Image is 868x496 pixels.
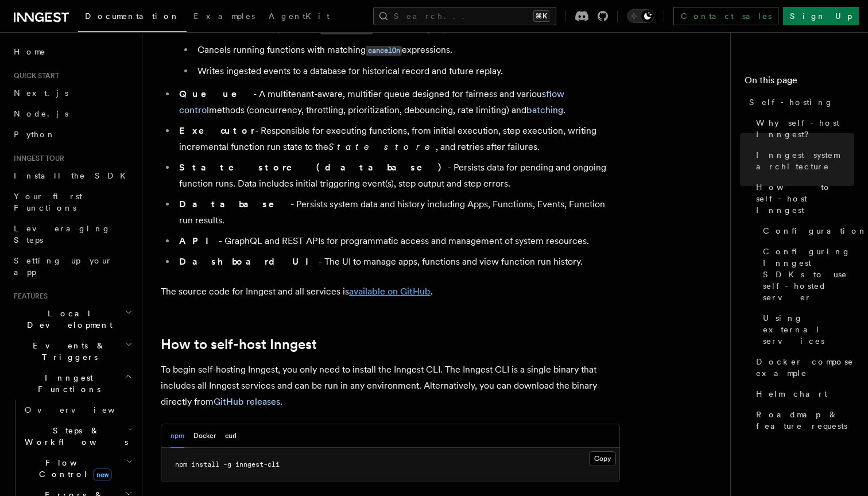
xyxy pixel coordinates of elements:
[269,11,330,21] span: AgentKit
[9,303,135,335] button: Local Development
[176,233,620,249] li: - GraphQL and REST APIs for programmatic access and management of system resources.
[673,7,778,25] a: Contact sales
[9,71,59,80] span: Quick start
[756,149,854,172] span: Inngest system architecture
[349,286,431,297] a: available on GitHub
[9,103,135,124] a: Node.js
[187,3,262,31] a: Examples
[176,254,620,270] li: - The UI to manage apps, functions and view function run history.
[9,340,125,363] span: Events & Triggers
[758,220,854,241] a: Configuration
[9,372,124,395] span: Inngest Functions
[756,117,854,140] span: Why self-host Inngest?
[225,424,237,448] button: curl
[373,7,556,25] button: Search...⌘K
[627,9,654,23] button: Toggle dark mode
[175,460,280,468] span: npm install -g inngest-cli
[751,383,854,404] a: Helm chart
[176,86,620,118] li: - A multitenant-aware, multitier queue designed for fairness and various methods (concurrency, th...
[179,88,253,99] strong: Queue
[25,405,143,414] span: Overview
[14,256,113,277] span: Setting up your app
[20,452,135,485] button: Flow Controlnew
[745,92,854,113] a: Self-hosting
[14,171,133,180] span: Install the SDK
[758,308,854,351] a: Using external services
[751,113,854,145] a: Why self-host Inngest?
[533,10,549,22] kbd: ⌘K
[756,388,827,400] span: Helm chart
[328,141,436,152] em: State store
[170,424,184,448] button: npm
[161,336,317,352] a: How to self-host Inngest
[14,224,111,245] span: Leveraging Steps
[78,3,187,32] a: Documentation
[161,284,620,300] p: The source code for Inngest and all services is .
[194,42,620,59] li: Cancels running functions with matching expressions.
[14,88,68,98] span: Next.js
[9,124,135,145] a: Python
[751,177,854,220] a: How to self-host Inngest
[194,63,620,79] li: Writes ingested events to a database for historical record and future replay.
[763,246,854,303] span: Configuring Inngest SDKs to use self-hosted server
[751,145,854,177] a: Inngest system architecture
[9,41,135,62] a: Home
[763,312,854,347] span: Using external services
[745,73,854,92] h4: On this page
[14,46,46,57] span: Home
[161,362,620,410] p: To begin self-hosting Inngest, you only need to install the Inngest CLI. The Inngest CLI is a sin...
[9,335,135,367] button: Events & Triggers
[758,241,854,308] a: Configuring Inngest SDKs to use self-hosted server
[9,218,135,250] a: Leveraging Steps
[85,11,180,21] span: Documentation
[20,457,126,480] span: Flow Control
[320,25,373,34] code: waitForEvent
[193,11,255,21] span: Examples
[193,424,216,448] button: Docker
[20,425,128,448] span: Steps & Workflows
[176,123,620,155] li: - Responsible for executing functions, from initial execution, step execution, writing incrementa...
[14,192,82,212] span: Your first Functions
[176,196,620,228] li: - Persists system data and history including Apps, Functions, Events, Function run results.
[176,160,620,192] li: - Persists data for pending and ongoing function runs. Data includes initial triggering event(s),...
[9,250,135,282] a: Setting up your app
[756,181,854,216] span: How to self-host Inngest
[20,420,135,452] button: Steps & Workflows
[366,44,402,55] a: cancelOn
[14,109,68,118] span: Node.js
[366,46,402,56] code: cancelOn
[93,468,112,481] span: new
[9,308,125,331] span: Local Development
[262,3,336,31] a: AgentKit
[179,125,255,136] strong: Executor
[526,104,563,115] a: batching
[14,130,56,139] span: Python
[179,235,219,246] strong: API
[751,351,854,383] a: Docker compose example
[749,96,834,108] span: Self-hosting
[9,165,135,186] a: Install the SDK
[179,162,448,173] strong: State store (database)
[320,23,373,34] a: waitForEvent
[756,356,854,379] span: Docker compose example
[20,400,135,420] a: Overview
[756,409,854,432] span: Roadmap & feature requests
[763,225,867,237] span: Configuration
[751,404,854,436] a: Roadmap & feature requests
[9,292,48,301] span: Features
[179,88,564,115] a: flow control
[589,451,616,466] button: Copy
[179,199,290,210] strong: Database
[9,367,135,400] button: Inngest Functions
[9,154,64,163] span: Inngest tour
[9,186,135,218] a: Your first Functions
[783,7,859,25] a: Sign Up
[9,83,135,103] a: Next.js
[179,256,319,267] strong: Dashboard UI
[214,396,280,407] a: GitHub releases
